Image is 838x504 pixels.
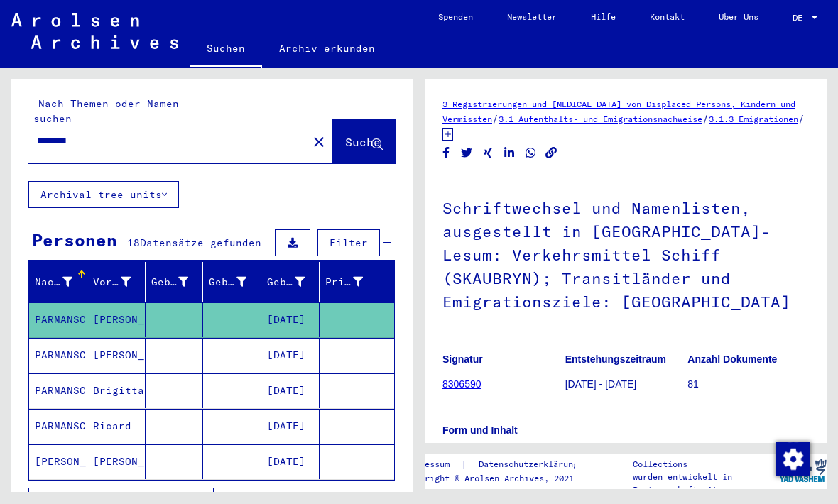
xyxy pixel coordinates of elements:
button: Share on WhatsApp [523,144,538,162]
div: Geburtsname [151,270,207,293]
mat-header-cell: Nachname [29,262,87,302]
button: Share on Twitter [459,144,474,162]
div: Prisoner # [325,270,381,293]
div: Nachname [35,275,72,290]
a: 3.1 Aufenthalts- und Emigrationsnachweise [499,114,702,124]
mat-header-cell: Geburtsname [146,262,204,302]
span: / [492,112,499,125]
b: Anzahl Dokumente [687,354,777,365]
div: Geburt‏ [209,270,264,293]
button: Share on Facebook [439,144,454,162]
mat-label: Nach Themen oder Namen suchen [33,97,179,125]
h1: Schriftwechsel und Namenlisten, ausgestellt in [GEOGRAPHIC_DATA]-Lesum: Verkehrsmittel Schiff (SK... [442,175,810,332]
mat-cell: [PERSON_NAME] [87,338,146,373]
div: Personen [32,227,117,253]
mat-header-cell: Vorname [87,262,146,302]
span: Datensätze gefunden [140,236,261,249]
mat-cell: Ricard [87,409,146,444]
mat-header-cell: Prisoner # [320,262,394,302]
a: 3.1.3 Emigrationen [709,114,798,124]
mat-cell: [DATE] [261,444,320,479]
img: Zustimmung ändern [776,442,810,476]
mat-cell: PARMANSCHE [29,338,87,373]
mat-cell: [PERSON_NAME] [87,302,146,337]
span: / [798,112,805,125]
div: Prisoner # [325,275,363,290]
mat-cell: PARMANSCHE [29,373,87,408]
a: 8306590 [442,378,481,390]
button: Clear [305,127,333,155]
button: Copy link [544,144,559,162]
div: Nachname [35,270,90,293]
mat-cell: [PERSON_NAME] [29,444,87,479]
mat-cell: [DATE] [261,373,320,408]
span: Suche [345,135,381,149]
a: Suchen [190,31,262,68]
mat-header-cell: Geburt‏ [203,262,261,302]
mat-cell: [PERSON_NAME] [87,444,146,479]
mat-header-cell: Geburtsdatum [261,262,320,302]
div: | [405,457,595,472]
p: Die Arolsen Archives Online-Collections [633,445,777,471]
p: [DATE] - [DATE] [565,377,687,392]
p: 81 [687,377,810,392]
p: wurden entwickelt in Partnerschaft mit [633,471,777,496]
div: Vorname [93,270,148,293]
mat-cell: PARMANSCHE [29,302,87,337]
button: Suche [333,119,396,163]
b: Signatur [442,354,483,365]
a: 3 Registrierungen und [MEDICAL_DATA] von Displaced Persons, Kindern und Vermissten [442,99,795,124]
mat-cell: [DATE] [261,338,320,373]
div: Vorname [93,275,131,290]
div: Geburt‏ [209,275,246,290]
a: Datenschutzerklärung [467,457,595,472]
span: Filter [330,236,368,249]
mat-cell: PARMANSCHE [29,409,87,444]
a: Archiv erkunden [262,31,392,65]
button: Share on Xing [481,144,496,162]
span: 18 [127,236,140,249]
p: Copyright © Arolsen Archives, 2021 [405,472,595,485]
span: / [702,112,709,125]
mat-cell: Brigitta [87,373,146,408]
b: Form und Inhalt [442,424,518,436]
button: Archival tree units [28,181,179,208]
button: Filter [317,229,380,256]
a: Impressum [405,457,461,472]
mat-icon: close [310,133,327,150]
div: Geburtsname [151,275,189,290]
b: Entstehungszeitraum [565,354,666,365]
div: Geburtsdatum [267,270,322,293]
mat-cell: [DATE] [261,409,320,444]
span: DE [793,13,808,23]
mat-cell: [DATE] [261,302,320,337]
img: Arolsen_neg.svg [11,13,178,49]
button: Share on LinkedIn [502,144,517,162]
div: Geburtsdatum [267,275,305,290]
